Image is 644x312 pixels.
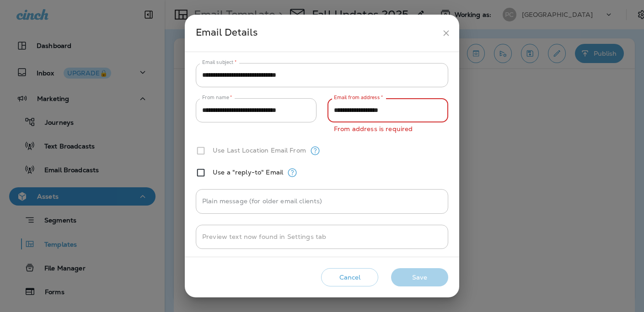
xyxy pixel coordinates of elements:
[334,94,383,101] label: Email from address
[321,268,378,287] button: Cancel
[202,94,232,101] label: From name
[438,25,455,42] button: close
[213,147,306,154] label: Use Last Location Email From
[202,59,237,66] label: Email subject
[334,124,442,134] p: From address is required
[213,169,283,176] label: Use a "reply-to" Email
[196,25,438,42] div: Email Details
